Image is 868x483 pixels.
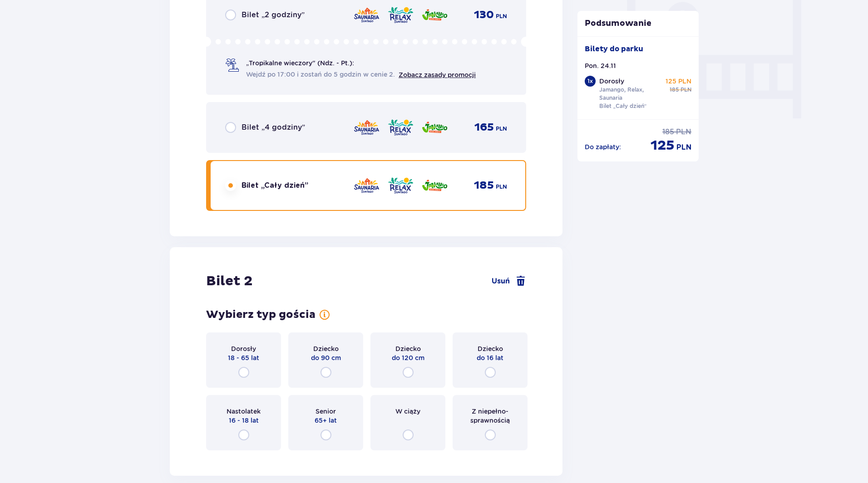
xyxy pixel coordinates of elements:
img: Jamango [421,176,448,195]
span: Dorosły [231,344,256,353]
img: Relax [387,5,414,24]
span: PLN [496,125,507,133]
span: 16 - 18 lat [229,416,259,425]
span: 185 [662,127,674,137]
img: Saunaria [353,176,380,195]
span: 185 [670,86,679,94]
span: PLN [676,142,691,152]
h2: Bilet 2 [206,273,252,290]
span: 65+ lat [315,416,337,425]
span: Nastolatek [227,407,261,416]
span: Wejdź po 17:00 i zostań do 5 godzin w cenie 2. [246,70,395,79]
div: 1 x [585,76,596,87]
span: PLN [496,183,507,191]
span: PLN [676,127,691,137]
p: Jamango, Relax, Saunaria [599,86,662,102]
span: Bilet „2 godziny” [242,10,305,20]
p: Dorosły [599,77,624,86]
span: do 90 cm [311,353,341,362]
span: do 16 lat [477,353,503,362]
span: 130 [474,8,494,22]
img: Relax [387,176,414,195]
p: 125 PLN [666,77,691,86]
span: Z niepełno­sprawnością [461,407,519,425]
span: 165 [474,121,494,134]
p: Pon. 24.11 [585,61,616,70]
span: Bilet „4 godziny” [242,122,305,132]
span: Dziecko [478,344,503,353]
span: „Tropikalne wieczory" (Ndz. - Pt.): [246,59,354,68]
h3: Wybierz typ gościa [206,308,316,322]
p: Bilety do parku [585,44,643,54]
img: Saunaria [353,118,380,137]
span: W ciąży [395,407,420,416]
span: 18 - 65 lat [228,353,259,362]
a: Usuń [492,276,526,287]
span: Dziecko [313,344,339,353]
p: Podsumowanie [577,18,699,29]
span: PLN [496,12,507,20]
p: Do zapłaty : [585,142,621,151]
img: Relax [387,118,414,137]
span: Dziecko [395,344,421,353]
img: Saunaria [353,5,380,24]
span: Usuń [492,276,510,286]
a: Zobacz zasady promocji [399,71,476,78]
span: 125 [651,137,675,154]
span: do 120 cm [392,353,424,362]
span: 185 [474,179,494,192]
img: Jamango [421,5,448,24]
span: PLN [681,86,691,94]
img: Jamango [421,118,448,137]
p: Bilet „Cały dzień” [599,102,647,110]
span: Bilet „Cały dzień” [242,181,308,190]
span: Senior [316,407,336,416]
